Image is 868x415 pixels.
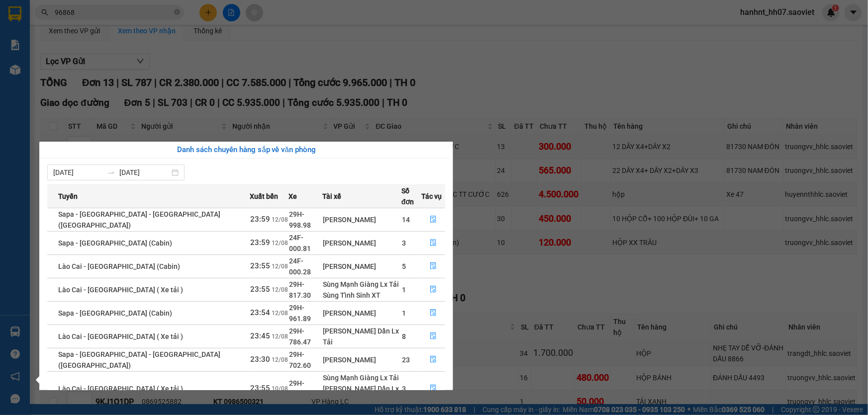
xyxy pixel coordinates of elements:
[402,216,410,224] span: 14
[250,261,270,270] span: 23:55
[323,308,401,319] div: [PERSON_NAME]
[323,383,401,405] div: [PERSON_NAME] Dần Lx Tải
[402,309,406,317] span: 1
[401,185,421,207] span: Số đơn
[58,309,172,317] span: Sapa - [GEOGRAPHIC_DATA] (Cabin)
[422,212,445,228] button: file-done
[272,310,288,317] span: 12/08
[430,332,437,340] span: file-done
[107,168,115,176] span: swap-right
[250,285,270,294] span: 23:55
[272,263,288,270] span: 12/08
[250,308,270,317] span: 23:54
[58,286,183,294] span: Lào Cai - [GEOGRAPHIC_DATA] ( Xe tải )
[422,235,445,251] button: file-done
[323,279,401,290] div: Sùng Mạnh Giàng Lx Tải
[289,379,311,398] span: 29H-817.30
[289,280,311,299] span: 29H-817.30
[289,257,311,276] span: 24F-000.28
[289,191,297,202] span: Xe
[422,381,445,397] button: file-done
[422,352,445,368] button: file-done
[430,239,437,247] span: file-done
[323,214,401,225] div: [PERSON_NAME]
[272,333,288,340] span: 12/08
[402,332,406,340] span: 8
[53,167,103,178] input: Từ ngày
[250,215,270,224] span: 23:59
[289,327,311,346] span: 29H-786.47
[323,354,401,365] div: [PERSON_NAME]
[107,168,115,176] span: to
[58,385,183,393] span: Lào Cai - [GEOGRAPHIC_DATA] ( Xe tải )
[422,329,445,344] button: file-done
[430,286,437,294] span: file-done
[322,191,341,202] span: Tài xế
[402,262,406,270] span: 5
[289,210,311,229] span: 29H-998.98
[430,216,437,224] span: file-done
[47,144,445,156] div: Danh sách chuyến hàng sắp về văn phòng
[250,191,278,202] span: Xuất bến
[430,262,437,270] span: file-done
[250,355,270,364] span: 23:30
[272,286,288,293] span: 12/08
[289,234,311,252] span: 24F-000.81
[422,282,445,298] button: file-done
[58,332,183,340] span: Lào Cai - [GEOGRAPHIC_DATA] ( Xe tải )
[272,385,288,392] span: 10/08
[402,239,406,247] span: 3
[58,210,220,229] span: Sapa - [GEOGRAPHIC_DATA] - [GEOGRAPHIC_DATA] ([GEOGRAPHIC_DATA])
[250,384,270,393] span: 23:55
[58,191,78,202] span: Tuyến
[250,238,270,247] span: 23:59
[289,350,311,369] span: 29H-702.60
[422,258,445,274] button: file-done
[323,326,401,347] div: [PERSON_NAME] Dần Lx Tải
[272,240,288,247] span: 12/08
[272,216,288,223] span: 12/08
[272,356,288,363] span: 12/08
[323,290,401,301] div: Sùng Tỉnh Sinh XT
[402,356,410,364] span: 23
[323,372,401,383] div: Sùng Mạnh Giàng Lx Tải
[430,385,437,393] span: file-done
[323,261,401,272] div: [PERSON_NAME]
[58,262,180,270] span: Lào Cai - [GEOGRAPHIC_DATA] (Cabin)
[402,385,406,393] span: 3
[289,304,311,323] span: 29H-961.89
[422,305,445,321] button: file-done
[119,167,170,178] input: Đến ngày
[430,356,437,364] span: file-done
[58,239,172,247] span: Sapa - [GEOGRAPHIC_DATA] (Cabin)
[402,286,406,294] span: 1
[58,350,220,369] span: Sapa - [GEOGRAPHIC_DATA] - [GEOGRAPHIC_DATA] ([GEOGRAPHIC_DATA])
[430,309,437,317] span: file-done
[421,191,442,202] span: Tác vụ
[250,332,270,340] span: 23:45
[323,238,401,249] div: [PERSON_NAME]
